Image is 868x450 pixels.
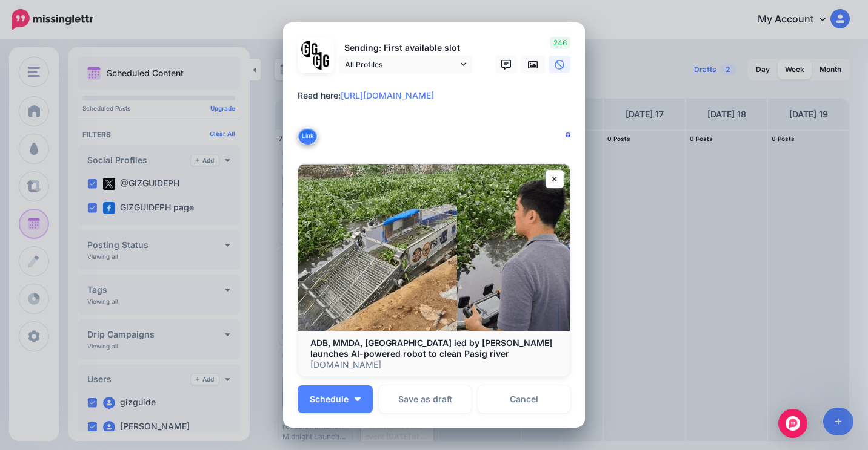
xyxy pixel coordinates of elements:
[379,385,472,413] button: Save as draft
[778,409,807,438] div: Open Intercom Messenger
[313,52,330,70] img: JT5sWCfR-79925.png
[298,164,570,331] img: ADB, MMDA, Pasig City led by Vico Sotto launches AI-powered robot to clean Pasig river
[310,359,558,370] p: [DOMAIN_NAME]
[339,41,472,55] p: Sending: First available slot
[550,37,570,49] span: 246
[310,395,349,403] span: Schedule
[310,337,552,359] b: ADB, MMDA, [GEOGRAPHIC_DATA] led by [PERSON_NAME] launches AI-powered robot to clean Pasig river
[298,127,318,145] button: Link
[355,397,361,401] img: arrow-down-white.png
[298,88,576,146] textarea: To enrich screen reader interactions, please activate Accessibility in Grammarly extension settings
[298,88,576,103] div: Read here:
[478,385,570,413] a: Cancel
[345,58,458,71] span: All Profiles
[301,41,319,58] img: 353459792_649996473822713_4483302954317148903_n-bsa138318.png
[298,385,373,413] button: Schedule
[339,56,472,73] a: All Profiles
